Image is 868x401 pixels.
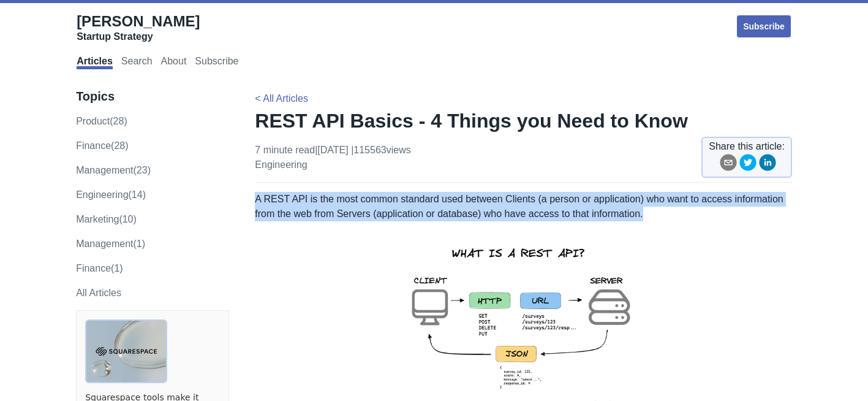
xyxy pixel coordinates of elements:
a: [PERSON_NAME]Startup Strategy [77,12,200,43]
a: Search [121,56,153,69]
div: Startup Strategy [77,31,200,43]
a: < All Articles [255,93,308,104]
a: Subscribe [195,56,238,69]
p: 7 minute read | [DATE] [255,143,410,172]
a: About [161,56,187,69]
span: | 115563 views [351,145,411,155]
a: marketing(10) [76,214,137,224]
span: [PERSON_NAME] [77,13,200,29]
img: ads via Carbon [85,319,167,383]
h3: Topics [76,89,229,104]
a: engineering [255,159,307,170]
a: management(23) [76,165,151,175]
a: Management(1) [76,239,145,249]
button: email [720,154,737,175]
a: product(28) [76,116,127,126]
a: Articles [77,56,113,69]
a: finance(28) [76,140,128,151]
a: engineering(14) [76,189,146,200]
button: twitter [739,154,757,175]
span: Share this article: [709,139,785,154]
p: A REST API is the most common standard used between Clients (a person or application) who want to... [255,192,792,221]
h1: REST API Basics - 4 Things you Need to Know [255,109,792,133]
a: Subscribe [736,14,792,39]
a: All Articles [76,288,121,298]
button: linkedin [759,154,776,175]
a: Finance(1) [76,263,123,273]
